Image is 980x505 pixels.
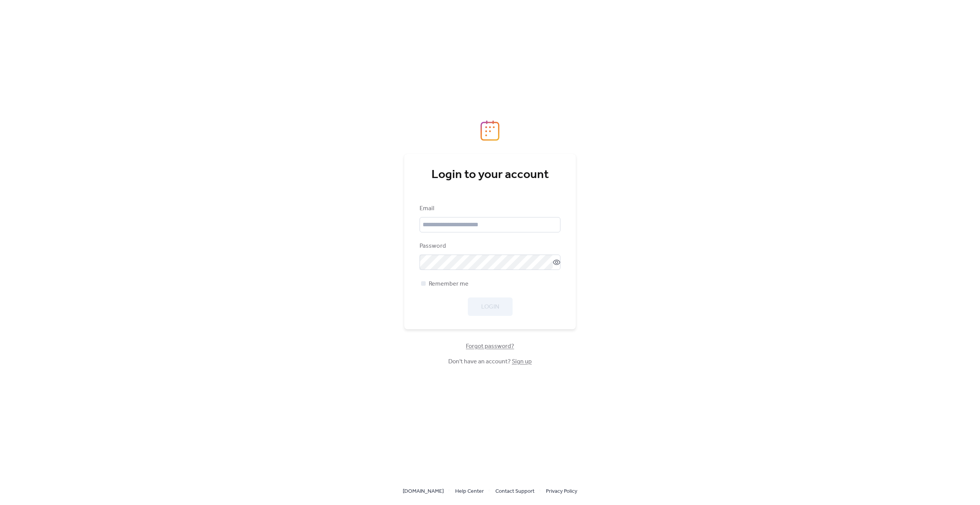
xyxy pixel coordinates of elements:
[429,279,469,289] span: Remember me
[403,486,444,496] a: [DOMAIN_NAME]
[466,344,514,348] a: Forgot password?
[403,487,444,496] span: [DOMAIN_NAME]
[466,342,514,351] span: Forgot password?
[420,167,560,183] div: Login to your account
[448,357,532,366] span: Don't have an account?
[480,120,500,141] img: logo
[495,487,534,496] span: Contact Support
[546,487,577,496] span: Privacy Policy
[455,487,484,496] span: Help Center
[512,356,532,368] a: Sign up
[455,486,484,496] a: Help Center
[495,486,534,496] a: Contact Support
[420,204,559,213] div: Email
[420,242,559,251] div: Password
[546,486,577,496] a: Privacy Policy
